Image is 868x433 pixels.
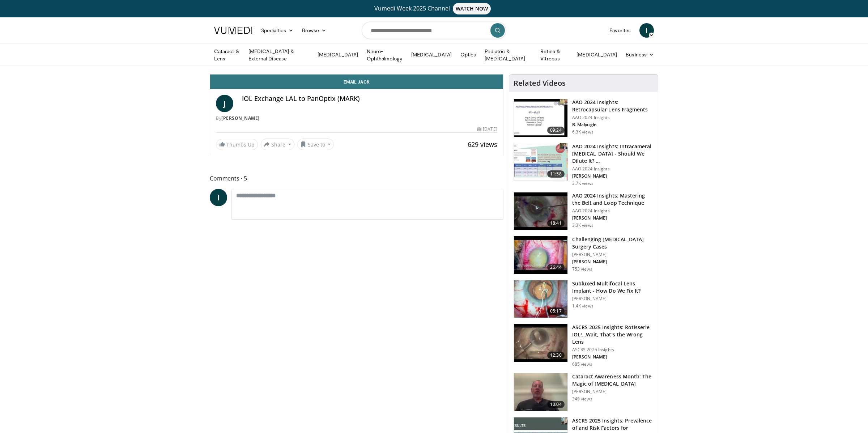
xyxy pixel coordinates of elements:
a: I [639,23,654,38]
a: [MEDICAL_DATA] [313,47,362,62]
p: AAO 2024 Insights [572,166,654,172]
a: Business [621,47,658,62]
button: Share [261,139,294,150]
span: 11:58 [547,170,565,178]
span: 12:30 [547,352,565,359]
a: 10:04 Cataract Awareness Month: The Magic of [MEDICAL_DATA] [PERSON_NAME] 349 views [514,373,654,411]
h4: IOL Exchange LAL to PanOptix (MARK) [242,95,497,103]
a: [MEDICAL_DATA] [407,47,456,62]
h3: Challenging [MEDICAL_DATA] Surgery Cases [572,236,654,250]
a: J [216,95,233,112]
button: Save to [297,139,334,150]
h3: AAO 2024 Insights: Intracameral [MEDICAL_DATA] - Should We Dilute It? … [572,143,654,165]
p: AAO 2024 Insights [572,208,654,214]
a: [MEDICAL_DATA] [572,47,621,62]
p: ASCRS 2025 Insights [572,347,654,353]
span: 629 views [468,140,497,149]
span: 26:44 [547,264,565,271]
a: Pediatric & [MEDICAL_DATA] [480,48,536,62]
h3: ASCRS 2025 Insights: Rotisserie IOL!…Wait, That’s the Wrong Lens [572,324,654,345]
span: 05:17 [547,307,565,315]
span: 18:41 [547,220,565,227]
span: 10:04 [547,401,565,408]
p: 6.3K views [572,129,593,135]
h3: Cataract Awareness Month: The Magic of [MEDICAL_DATA] [572,373,654,387]
a: Favorites [605,23,635,38]
span: Comments 5 [210,174,503,183]
img: 05a6f048-9eed-46a7-93e1-844e43fc910c.150x105_q85_crop-smart_upscale.jpg [514,236,567,274]
p: 3.3K views [572,222,593,228]
img: 22a3a3a3-03de-4b31-bd81-a17540334f4a.150x105_q85_crop-smart_upscale.jpg [514,192,567,230]
p: 349 views [572,396,592,402]
a: [PERSON_NAME] [221,115,260,121]
a: 11:58 AAO 2024 Insights: Intracameral [MEDICAL_DATA] - Should We Dilute It? … AAO 2024 Insights [... [514,143,654,186]
p: B. Malyugin [572,122,654,128]
a: Email Jack [210,75,503,89]
a: 26:44 Challenging [MEDICAL_DATA] Surgery Cases [PERSON_NAME] [PERSON_NAME] 753 views [514,236,654,274]
h4: Related Videos [514,79,566,88]
h3: Subluxed Multifocal Lens Implant - How Do We Fix It? [572,280,654,294]
img: 5ae980af-743c-4d96-b653-dad8d2e81d53.150x105_q85_crop-smart_upscale.jpg [514,324,567,362]
img: a6938446-a60f-4b13-a455-f40e60d59bd3.150x105_q85_crop-smart_upscale.jpg [514,373,567,411]
p: [PERSON_NAME] [572,173,654,179]
a: 12:30 ASCRS 2025 Insights: Rotisserie IOL!…Wait, That’s the Wrong Lens ASCRS 2025 Insights [PERSO... [514,324,654,367]
a: Vumedi Week 2025 ChannelWATCH NOW [215,3,653,14]
img: 3fc25be6-574f-41c0-96b9-b0d00904b018.150x105_q85_crop-smart_upscale.jpg [514,280,567,318]
a: 05:17 Subluxed Multifocal Lens Implant - How Do We Fix It? [PERSON_NAME] 1.4K views [514,280,654,318]
a: Browse [298,23,331,38]
p: [PERSON_NAME] [572,296,654,302]
img: de733f49-b136-4bdc-9e00-4021288efeb7.150x105_q85_crop-smart_upscale.jpg [514,143,567,181]
a: Cataract & Lens [210,48,244,62]
input: Search topics, interventions [362,22,506,39]
p: 753 views [572,266,592,272]
div: By [216,115,497,122]
a: Specialties [257,23,298,38]
p: AAO 2024 Insights [572,115,654,120]
h3: AAO 2024 Insights: Mastering the Belt and Loop Technique [572,192,654,207]
a: Neuro-Ophthalmology [362,48,407,62]
img: 01f52a5c-6a53-4eb2-8a1d-dad0d168ea80.150x105_q85_crop-smart_upscale.jpg [514,99,567,137]
a: Thumbs Up [216,139,258,150]
span: WATCH NOW [453,3,491,14]
a: Optics [456,47,480,62]
p: 685 views [572,361,592,367]
p: [PERSON_NAME] [572,252,654,258]
p: [PERSON_NAME] [572,215,654,221]
p: [PERSON_NAME] [572,354,654,360]
h3: AAO 2024 Insights: Retrocapsular Lens Fragments [572,99,654,113]
p: [PERSON_NAME] [572,389,654,395]
a: 18:41 AAO 2024 Insights: Mastering the Belt and Loop Technique AAO 2024 Insights [PERSON_NAME] 3.... [514,192,654,230]
a: I [210,189,227,206]
p: 3.7K views [572,181,593,186]
a: Retina & Vitreous [536,48,572,62]
p: 1.4K views [572,303,593,309]
div: [DATE] [477,126,497,132]
img: VuMedi Logo [214,27,252,34]
a: [MEDICAL_DATA] & External Disease [244,48,313,62]
p: [PERSON_NAME] [572,259,654,265]
a: 09:24 AAO 2024 Insights: Retrocapsular Lens Fragments AAO 2024 Insights B. Malyugin 6.3K views [514,99,654,137]
span: 09:24 [547,127,565,134]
